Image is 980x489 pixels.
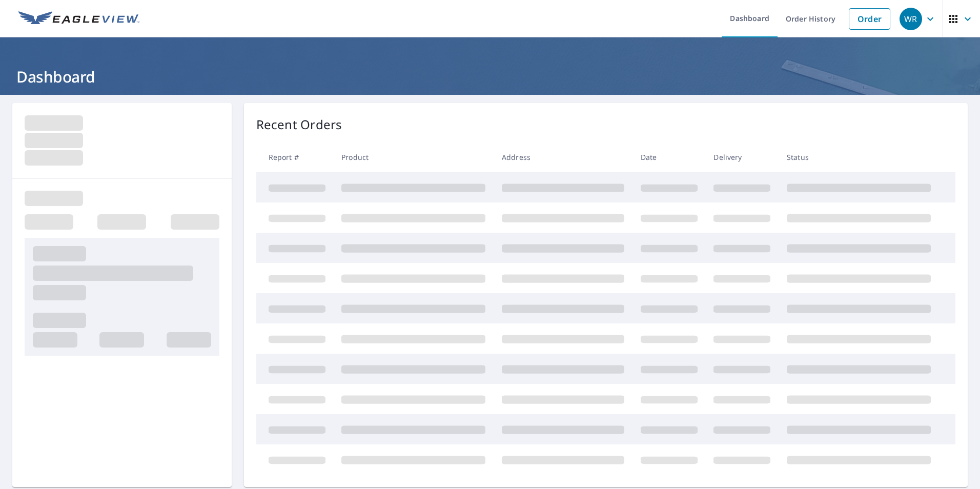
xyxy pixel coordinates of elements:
th: Product [333,142,494,172]
th: Address [494,142,632,172]
p: Recent Orders [256,115,342,134]
th: Status [779,142,939,172]
a: Order [849,8,890,30]
img: EV Logo [18,11,139,27]
th: Report # [256,142,334,172]
h1: Dashboard [12,66,968,87]
th: Delivery [705,142,779,172]
th: Date [632,142,706,172]
div: WR [900,8,922,30]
